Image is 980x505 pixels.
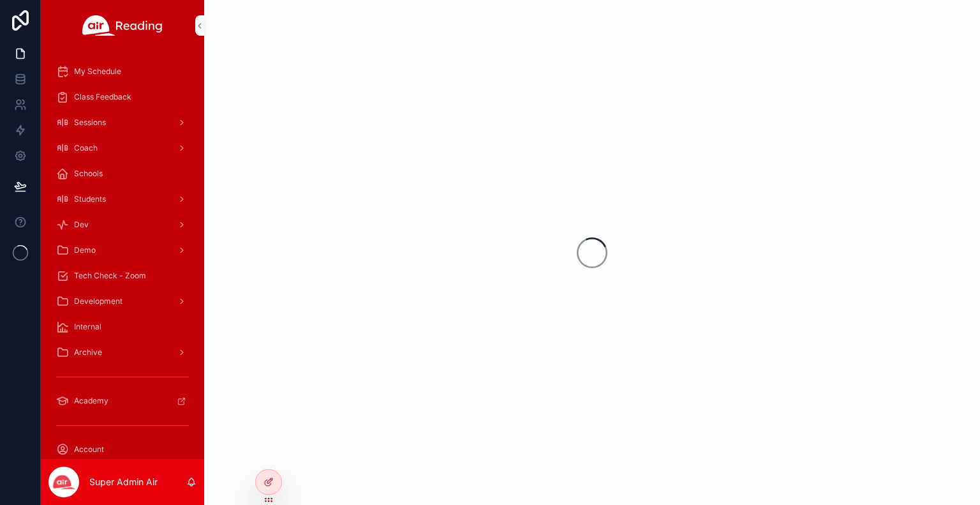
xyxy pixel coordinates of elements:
a: Students [48,188,197,211]
a: Archive [48,341,197,364]
span: Internal [74,322,101,332]
span: Archive [74,347,102,358]
span: Demo [74,245,96,255]
a: Internal [48,315,197,338]
a: Sessions [48,111,197,134]
span: Schools [74,169,103,179]
a: Account [48,438,197,461]
a: Schools [48,162,197,185]
a: Coach [48,137,197,160]
a: My Schedule [48,60,197,83]
a: Development [48,290,197,313]
a: Dev [48,213,197,236]
span: Students [74,194,106,204]
div: scrollable content [41,51,204,459]
img: App logo [82,15,163,36]
a: Academy [48,389,197,412]
span: Development [74,296,122,306]
span: My Schedule [74,66,121,77]
a: Class Feedback [48,86,197,109]
span: Dev [74,220,89,230]
p: Super Admin Air [89,476,158,488]
a: Demo [48,239,197,262]
span: Account [74,444,104,455]
span: Academy [74,396,108,406]
a: Tech Check - Zoom [48,264,197,287]
span: Coach [74,143,98,153]
span: Tech Check - Zoom [74,271,146,281]
span: Class Feedback [74,92,131,102]
span: Sessions [74,117,106,128]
